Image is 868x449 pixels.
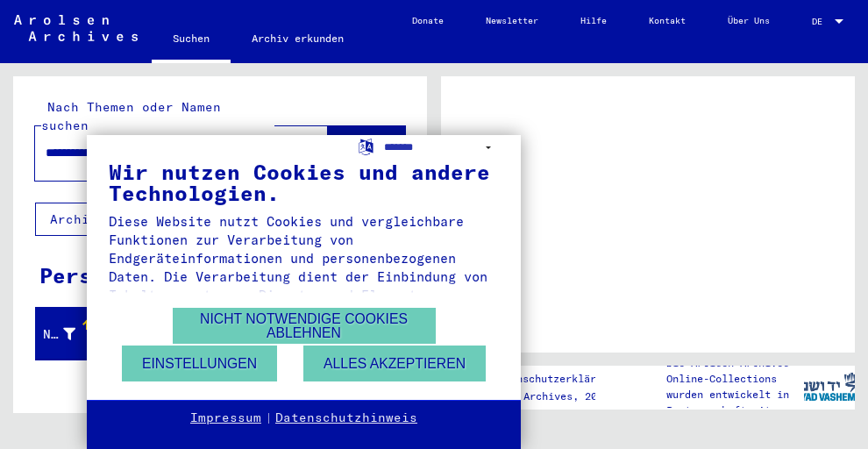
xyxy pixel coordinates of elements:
[173,308,436,344] button: Nicht notwendige Cookies ablehnen
[109,161,499,203] div: Wir nutzen Cookies und andere Technologien.
[384,135,499,160] select: Sprache auswählen
[357,137,375,153] label: Sprache auswählen
[275,410,417,427] a: Datenschutzhinweis
[303,346,486,381] button: Alles akzeptieren
[122,346,277,381] button: Einstellungen
[190,410,261,427] a: Impressum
